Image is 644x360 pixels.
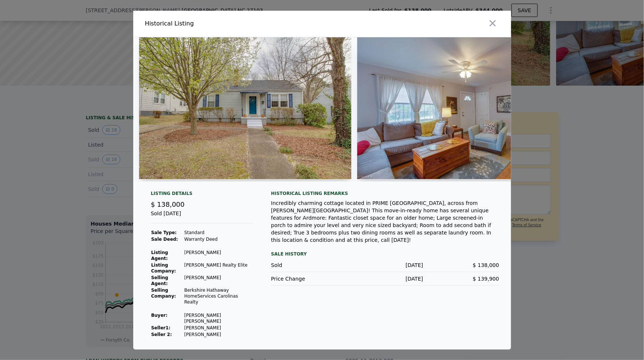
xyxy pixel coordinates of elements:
strong: Listing Agent: [151,250,168,261]
strong: Seller 2: [151,332,172,337]
strong: Listing Company: [151,263,176,274]
strong: Seller 1 : [151,325,171,330]
strong: Sale Type: [151,230,177,235]
img: Property Img [139,37,352,179]
span: $ 138,000 [473,262,499,268]
div: [DATE] [347,261,423,269]
td: [PERSON_NAME] [184,331,253,338]
strong: Sale Deed: [151,237,178,242]
div: Sold [271,261,347,269]
td: [PERSON_NAME] Realty Elite [184,262,253,274]
td: [PERSON_NAME] [PERSON_NAME] [184,312,253,325]
strong: Buyer : [151,313,168,318]
td: [PERSON_NAME] [184,274,253,287]
img: Property Img [357,37,570,179]
strong: Selling Company: [151,288,176,299]
td: Warranty Deed [184,236,253,243]
strong: Selling Agent: [151,275,168,286]
div: Listing Details [151,191,254,199]
span: $ 139,900 [473,276,499,282]
div: Incredibly charming cottage located in PRIME [GEOGRAPHIC_DATA], across from [PERSON_NAME][GEOGRAP... [271,199,499,244]
span: $ 138,000 [151,200,185,208]
div: Sale History [271,250,499,258]
td: [PERSON_NAME] [184,325,253,331]
td: Berkshire Hathaway HomeServices Carolinas Realty [184,287,253,305]
div: Price Change [271,275,347,282]
div: [DATE] [347,275,423,282]
td: Standard [184,229,253,236]
div: Sold [DATE] [151,210,254,223]
td: [PERSON_NAME] [184,249,253,262]
div: Historical Listing remarks [271,191,499,196]
div: Historical Listing [145,19,319,28]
